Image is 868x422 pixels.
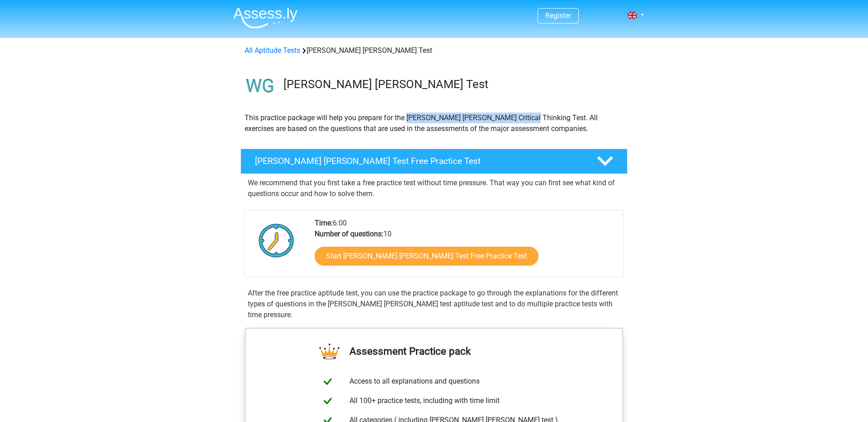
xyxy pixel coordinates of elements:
[237,149,631,174] a: [PERSON_NAME] [PERSON_NAME] Test Free Practice Test
[248,178,620,199] p: We recommend that you first take a free practice test without time pressure. That way you can fir...
[315,230,383,238] b: Number of questions:
[233,7,297,28] img: Assessly
[315,219,333,227] b: Time:
[315,247,538,266] a: Start [PERSON_NAME] [PERSON_NAME] Test Free Practice Test
[545,11,571,20] a: Register
[245,113,623,134] p: This practice package will help you prepare for the [PERSON_NAME] [PERSON_NAME] Critical Thinking...
[254,218,299,263] img: Clock
[241,45,627,56] div: [PERSON_NAME] [PERSON_NAME] Test
[245,46,300,55] a: All Aptitude Tests
[255,156,582,166] h4: [PERSON_NAME] [PERSON_NAME] Test Free Practice Test
[308,218,623,277] div: 6:00 10
[283,77,620,91] h3: [PERSON_NAME] [PERSON_NAME] Test
[241,67,279,105] img: watson glaser test
[244,288,624,320] div: After the free practice aptitude test, you can use the practice package to go through the explana...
